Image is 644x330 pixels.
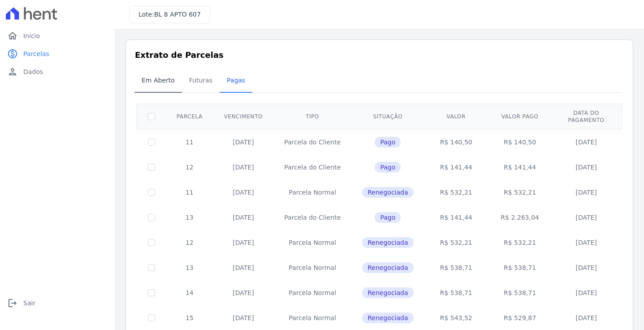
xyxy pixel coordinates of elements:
span: BL 8 APTO 607 [154,11,201,18]
h3: Lote: [138,10,201,19]
td: [DATE] [213,280,273,305]
input: Só é possível selecionar pagamentos em aberto [148,264,155,271]
td: [DATE] [552,255,621,280]
td: R$ 538,71 [488,255,552,280]
td: R$ 532,21 [488,230,552,255]
td: [DATE] [552,205,621,230]
td: R$ 2.263,04 [488,205,552,230]
td: R$ 538,71 [424,255,488,280]
span: Futuras [184,71,218,89]
td: [DATE] [213,230,273,255]
td: Parcela do Cliente [273,129,351,155]
td: [DATE] [213,155,273,180]
th: Data do pagamento [552,104,621,129]
th: Tipo [273,104,351,129]
span: Pago [375,162,401,173]
td: R$ 532,21 [488,180,552,205]
input: Só é possível selecionar pagamentos em aberto [148,189,155,196]
input: Só é possível selecionar pagamentos em aberto [148,314,155,321]
span: Renegociada [362,262,413,273]
input: Só é possível selecionar pagamentos em aberto [148,214,155,221]
td: Parcela Normal [273,255,351,280]
span: Renegociada [362,187,413,198]
span: Renegociada [362,237,413,248]
td: [DATE] [552,155,621,180]
span: Início [23,31,40,40]
td: Parcela do Cliente [273,205,351,230]
input: Só é possível selecionar pagamentos em aberto [148,139,155,146]
td: R$ 538,71 [488,280,552,305]
td: [DATE] [552,280,621,305]
th: Valor pago [488,104,552,129]
input: Só é possível selecionar pagamentos em aberto [148,289,155,296]
td: 14 [166,280,213,305]
span: Parcelas [23,49,49,58]
td: 11 [166,129,213,155]
a: Futuras [182,69,220,93]
td: R$ 141,44 [488,155,552,180]
td: R$ 538,71 [424,280,488,305]
td: 12 [166,155,213,180]
td: 13 [166,205,213,230]
td: R$ 532,21 [424,230,488,255]
a: personDados [4,63,111,81]
td: R$ 140,50 [424,129,488,155]
td: R$ 141,44 [424,155,488,180]
td: Parcela do Cliente [273,155,351,180]
span: Pago [375,212,401,223]
span: Renegociada [362,287,413,298]
th: Parcela [166,104,213,129]
span: Em Aberto [136,71,180,89]
th: Vencimento [213,104,273,129]
td: R$ 141,44 [424,205,488,230]
td: [DATE] [213,255,273,280]
td: [DATE] [552,129,621,155]
td: [DATE] [552,180,621,205]
td: [DATE] [552,230,621,255]
input: Só é possível selecionar pagamentos em aberto [148,164,155,171]
td: R$ 532,21 [424,180,488,205]
a: paidParcelas [4,45,111,63]
td: 13 [166,255,213,280]
td: Parcela Normal [273,280,351,305]
span: Pagas [221,71,251,89]
a: homeInício [4,27,111,45]
a: Pagas [220,69,252,93]
span: Sair [23,299,35,308]
span: Renegociada [362,313,413,323]
i: paid [7,48,18,59]
a: Em Aberto [134,69,182,93]
td: [DATE] [213,180,273,205]
td: [DATE] [213,205,273,230]
td: R$ 140,50 [488,129,552,155]
span: Pago [375,137,401,148]
td: Parcela Normal [273,180,351,205]
td: Parcela Normal [273,230,351,255]
input: Só é possível selecionar pagamentos em aberto [148,239,155,246]
i: person [7,66,18,77]
td: 12 [166,230,213,255]
a: logoutSair [4,294,111,312]
i: logout [7,298,18,308]
span: Dados [23,67,43,76]
th: Valor [424,104,488,129]
th: Situação [351,104,424,129]
td: [DATE] [213,129,273,155]
i: home [7,30,18,41]
h3: Extrato de Parcelas [135,49,624,61]
td: 11 [166,180,213,205]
